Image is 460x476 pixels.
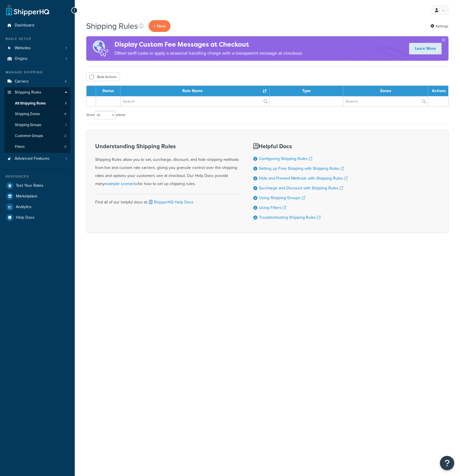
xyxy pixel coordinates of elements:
span: 4 [65,79,67,84]
a: Websites 1 [4,43,70,54]
li: Carriers [4,76,70,87]
span: 1 [65,101,66,106]
div: Manage Shipping [4,70,70,75]
span: Shipping Zones [15,112,40,117]
li: Customer Groups [4,131,70,141]
li: Shipping Rules [4,87,70,153]
a: ShipperHQ Help Docs [148,199,193,205]
a: Learn More [409,43,442,54]
a: Analytics [4,202,70,212]
th: Rule Name [120,86,270,96]
th: Status [96,86,120,96]
a: Troubleshooting Shipping Rules [259,214,321,220]
a: Dashboard [4,20,70,31]
h1: Shipping Rules [86,20,138,32]
li: Origins [4,54,70,64]
span: All Shipping Rules [15,101,46,106]
a: Customer Groups 2 [4,131,70,141]
img: duties-banner-06bc72dcb5fe05cb3f9472aba00be2ae8eb53ab6f0d8bb03d382ba314ac3c341.png [86,36,114,61]
span: Advanced Features [15,156,49,161]
span: 1 [66,56,67,61]
button: Bulk Actions [86,73,120,81]
label: Show entries [86,111,125,119]
span: 1 [66,46,67,51]
li: Filters [4,142,70,152]
li: Shipping Groups [4,120,70,130]
li: Websites [4,43,70,54]
select: Showentries [94,111,116,119]
span: Test Your Rates [16,183,43,188]
li: All Shipping Rules [4,98,70,109]
a: Origins 1 [4,54,70,64]
span: Websites [15,46,31,51]
span: 2 [64,134,66,138]
a: example scenarios [105,181,138,187]
p: Offset tariff costs or apply a seasonal handling charge with a transparent message at checkout. [114,49,303,57]
a: Surcharge and Discount with Shipping Rules [259,185,343,191]
h3: Understanding Shipping Rules [95,143,239,149]
a: Using Shipping Groups [259,195,305,201]
h4: Display Custom Fee Messages at Checkout [114,40,303,49]
a: Filters 0 [4,142,70,152]
input: Search [120,96,269,106]
a: Help Docs [4,212,70,223]
a: Carriers 4 [4,76,70,87]
span: Shipping Groups [15,123,41,127]
a: Setting up Free Shipping with Shipping Rules [259,165,344,172]
div: Resources [4,174,70,179]
li: Shipping Zones [4,109,70,119]
div: Shipping Rules allow you to set, surcharge, discount, and hide shipping methods from live and cus... [95,143,239,188]
li: Advanced Features [4,153,70,164]
span: Customer Groups [15,134,43,138]
h3: Helpful Docs [253,143,348,149]
span: 1 [65,123,66,127]
th: Zones [343,86,428,96]
button: Open Resource Center [440,456,454,470]
a: Hide and Prevent Methods with Shipping Rules [259,175,348,181]
span: Filters [15,144,25,149]
span: 0 [64,144,66,149]
span: Carriers [15,79,29,84]
span: Origins [15,56,28,61]
a: ShipperHQ Home [6,4,49,16]
a: Shipping Groups 1 [4,120,70,130]
div: Basic Setup [4,37,70,41]
div: Find all of our helpful docs at: [95,194,239,206]
a: Shipping Rules [4,87,70,98]
a: Marketplace [4,191,70,201]
a: Using Filters [259,205,286,211]
th: Actions [428,86,448,96]
a: Shipping Zones 6 [4,109,70,119]
a: Test Your Rates [4,180,70,191]
span: Shipping Rules [15,90,41,95]
p: + New [149,20,170,32]
span: 6 [64,112,66,117]
a: All Shipping Rules 1 [4,98,70,109]
a: Advanced Features 1 [4,153,70,164]
span: Dashboard [15,23,34,28]
span: 1 [66,156,67,161]
span: Marketplace [16,194,37,199]
span: Analytics [16,205,32,210]
a: Settings [430,22,448,30]
input: Search [343,96,428,106]
a: Configuring Shipping Rules [259,156,312,162]
span: Help Docs [16,215,34,220]
th: Type [270,86,343,96]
